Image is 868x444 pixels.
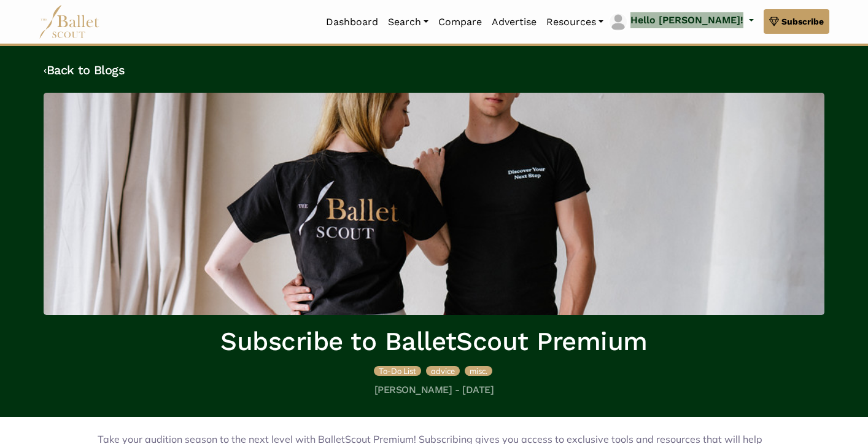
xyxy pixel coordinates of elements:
[321,9,383,35] a: Dashboard
[769,15,779,28] img: gem.svg
[44,93,824,315] img: header_image.img
[465,364,492,376] a: misc.
[374,364,424,376] a: To-Do List
[379,366,416,376] span: To-Do List
[630,12,743,28] p: Hello [PERSON_NAME]!
[44,62,47,77] code: ‹
[610,14,627,31] img: profile picture
[608,12,754,32] a: profile picture Hello [PERSON_NAME]!
[470,366,487,376] span: misc.
[541,9,608,35] a: Resources
[433,9,487,35] a: Compare
[781,15,824,28] span: Subscribe
[44,63,125,77] a: ‹Back to Blogs
[44,384,824,397] h5: [PERSON_NAME] - [DATE]
[383,9,433,35] a: Search
[426,364,462,376] a: advice
[44,325,824,359] h1: Subscribe to BalletScout Premium
[764,9,829,34] a: Subscribe
[431,366,455,376] span: advice
[487,9,541,35] a: Advertise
